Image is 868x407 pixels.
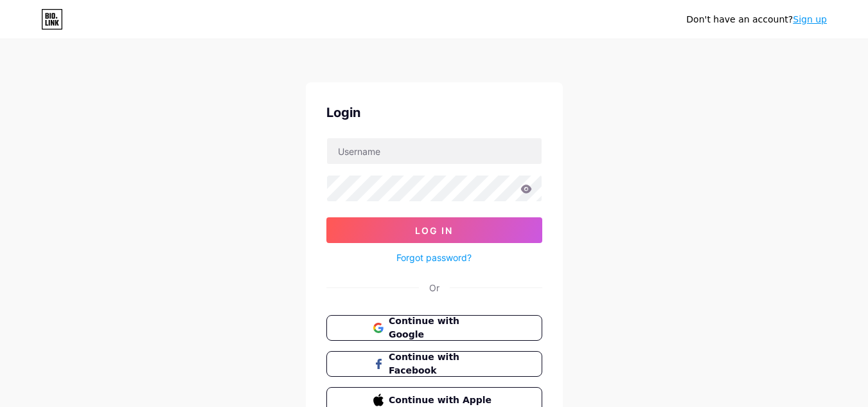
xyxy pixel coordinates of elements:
[389,314,495,341] span: Continue with Google
[327,138,542,164] input: Username
[396,251,472,264] a: Forgot password?
[389,393,495,407] span: Continue with Apple
[389,350,495,377] span: Continue with Facebook
[686,13,827,26] div: Don't have an account?
[326,217,542,243] button: Log In
[326,315,542,341] button: Continue with Google
[326,351,542,377] button: Continue with Facebook
[326,103,542,122] div: Login
[793,14,827,24] a: Sign up
[415,225,453,236] span: Log In
[429,281,439,294] div: Or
